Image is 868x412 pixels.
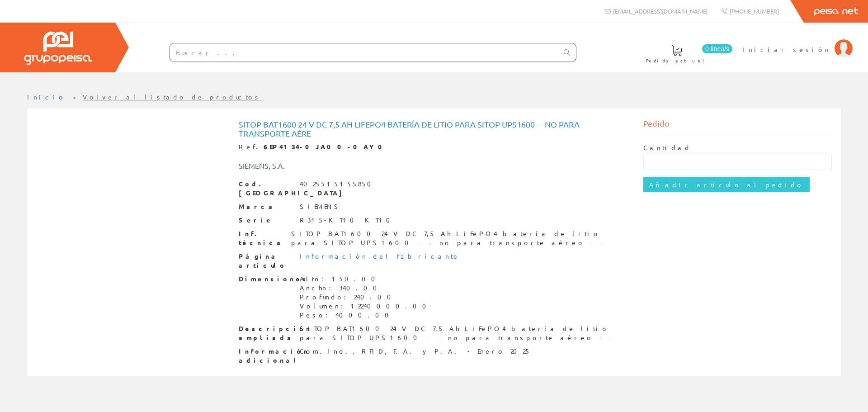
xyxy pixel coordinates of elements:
[239,180,293,198] span: Cod. [GEOGRAPHIC_DATA]
[300,202,342,211] div: SIEMENS
[239,142,630,152] div: Ref.
[300,252,460,260] a: Información del fabricante
[264,142,388,151] strong: 6EP4134-0JA00-0AY0
[300,324,630,342] div: SITOP BAT1600 24 V DC 7,5 Ah LiFePO4 batería de litio para SITOP UPS1600 - - no para transporte a...
[643,143,691,152] label: Cantidad
[300,311,432,320] div: Peso: 4000.00
[643,118,832,134] div: Pedido
[300,302,432,311] div: Volumen: 12240000.00
[300,293,432,302] div: Profundo: 240.00
[613,7,708,15] span: [EMAIL_ADDRESS][DOMAIN_NAME]
[239,347,293,365] span: Información adicional
[643,177,810,192] input: Añadir artículo al pedido
[239,120,630,138] h1: SITOP BAT1600 24 V DC 7,5 Ah LiFePO4 batería de litio para SITOP UPS1600 - - no para transporte aére
[300,347,531,356] div: Com.Ind., RFID, F.A. y P.A. - Enero 2025
[730,7,779,15] span: [PHONE_NUMBER]
[24,32,92,65] img: Grupo Peisa
[300,216,396,225] div: R315-KT10 KT10
[300,275,432,284] div: Alto: 150.00
[742,45,830,54] span: Iniciar sesión
[232,161,468,171] div: SIEMENS, S.A.
[239,229,284,247] span: Inf. técnica
[170,43,558,62] input: Buscar ...
[239,216,293,225] span: Serie
[291,229,630,247] div: SITOP BAT1600 24 V DC 7,5 Ah LiFePO4 batería de litio para SITOP UPS1600 - - no para transporte a...
[646,56,708,65] span: Pedido actual
[83,93,261,101] a: Volver al listado de productos
[702,44,732,53] span: 0 línea/s
[239,275,293,284] span: Dimensiones
[27,93,66,101] a: Inicio
[239,202,293,211] span: Marca
[300,180,377,189] div: 4025515155850
[300,284,432,293] div: Ancho: 340.00
[239,252,293,270] span: Página artículo
[239,324,293,342] span: Descripción ampliada
[742,38,853,46] a: Iniciar sesión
